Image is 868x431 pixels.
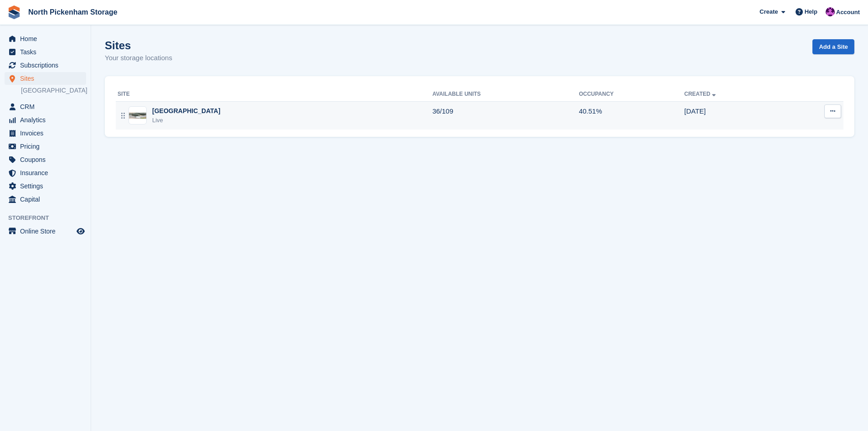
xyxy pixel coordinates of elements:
[760,7,778,16] span: Create
[20,180,75,192] span: Settings
[105,39,172,52] h1: Sites
[20,100,75,113] span: CRM
[20,32,75,45] span: Home
[152,116,221,125] div: Live
[8,213,91,223] span: Storefront
[5,59,86,72] a: menu
[432,87,579,102] th: Available Units
[5,114,86,126] a: menu
[25,5,121,20] a: North Pickenham Storage
[579,101,684,130] td: 40.51%
[5,193,86,206] a: menu
[20,166,75,179] span: Insurance
[20,59,75,72] span: Subscriptions
[20,140,75,153] span: Pricing
[684,91,718,97] a: Created
[7,5,21,19] img: stora-icon-8386f47178a22dfd0bd8f6a31ec36ba5ce8667c1dd55bd0f319d3a0aa187defe.svg
[21,86,86,95] a: [GEOGRAPHIC_DATA]
[684,101,785,130] td: [DATE]
[5,127,86,140] a: menu
[129,113,146,119] img: Image of North Pickenham site
[5,140,86,153] a: menu
[432,101,579,130] td: 36/109
[20,153,75,166] span: Coupons
[5,72,86,85] a: menu
[20,46,75,58] span: Tasks
[20,127,75,140] span: Invoices
[805,7,817,16] span: Help
[20,72,75,85] span: Sites
[20,193,75,206] span: Capital
[812,39,854,54] a: Add a Site
[5,166,86,179] a: menu
[5,153,86,166] a: menu
[5,225,86,238] a: menu
[5,180,86,192] a: menu
[20,225,75,238] span: Online Store
[116,87,432,102] th: Site
[152,106,221,116] div: [GEOGRAPHIC_DATA]
[75,226,86,237] a: Preview store
[5,32,86,45] a: menu
[5,100,86,113] a: menu
[5,46,86,58] a: menu
[579,87,684,102] th: Occupancy
[826,7,835,16] img: James Gulliver
[105,53,172,63] p: Your storage locations
[836,8,860,17] span: Account
[20,114,75,126] span: Analytics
